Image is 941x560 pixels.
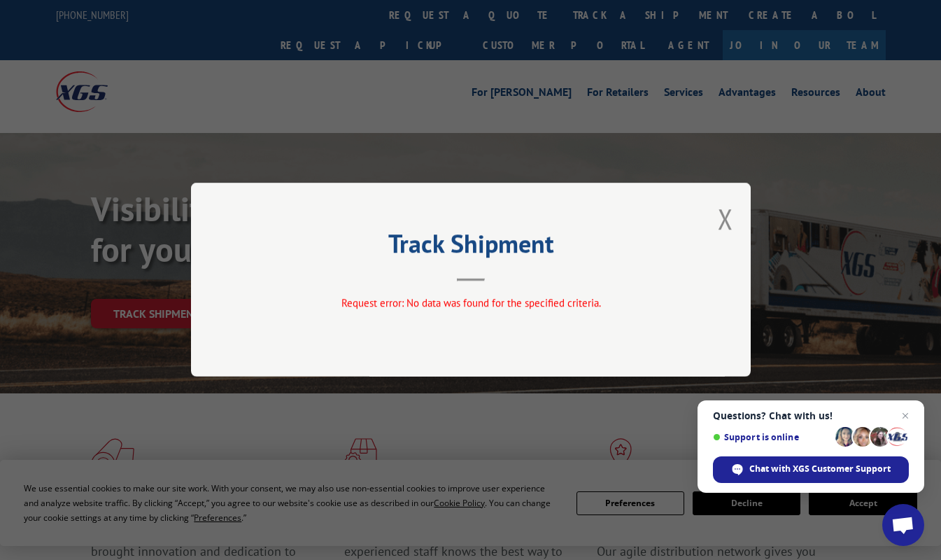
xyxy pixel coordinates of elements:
[261,234,681,260] h2: Track Shipment
[718,200,733,237] button: Close modal
[882,504,924,546] div: Open chat
[713,456,909,483] div: Chat with XGS Customer Support
[749,463,891,475] span: Chat with XGS Customer Support
[713,432,830,442] span: Support is online
[897,407,914,424] span: Close chat
[341,297,600,310] span: Request error: No data was found for the specified criteria.
[713,410,909,421] span: Questions? Chat with us!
